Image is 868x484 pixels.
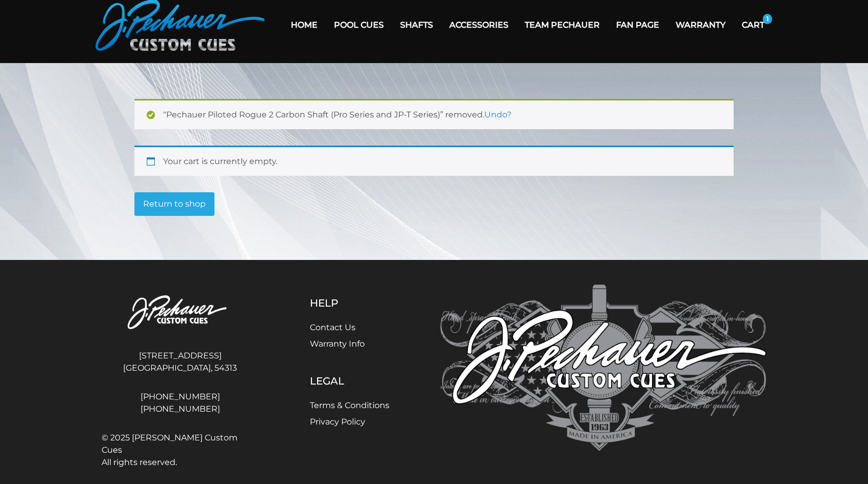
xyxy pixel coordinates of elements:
a: Privacy Policy [310,417,365,427]
img: Pechauer Custom Cues [440,285,766,451]
h5: Legal [310,375,389,387]
a: Terms & Conditions [310,400,389,410]
a: Cart [734,12,773,38]
address: [STREET_ADDRESS] [GEOGRAPHIC_DATA], 54313 [102,346,259,378]
span: © 2025 [PERSON_NAME] Custom Cues All rights reserved. [102,432,259,469]
a: Team Pechauer [517,12,608,38]
a: Return to shop [134,192,214,216]
div: Your cart is currently empty. [134,146,734,176]
img: Pechauer Custom Cues [102,285,259,341]
a: Home [283,12,326,38]
a: Shafts [392,12,441,38]
a: Pool Cues [326,12,392,38]
a: Fan Page [608,12,667,38]
a: [PHONE_NUMBER] [102,391,259,403]
h5: Help [310,297,389,309]
a: Contact Us [310,322,356,332]
a: Warranty [667,12,734,38]
a: [PHONE_NUMBER] [102,403,259,415]
a: Accessories [441,12,517,38]
a: Undo? [484,110,511,119]
div: “Pechauer Piloted Rogue 2 Carbon Shaft (Pro Series and JP-T Series)” removed. [134,99,734,129]
a: Warranty Info [310,339,365,349]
